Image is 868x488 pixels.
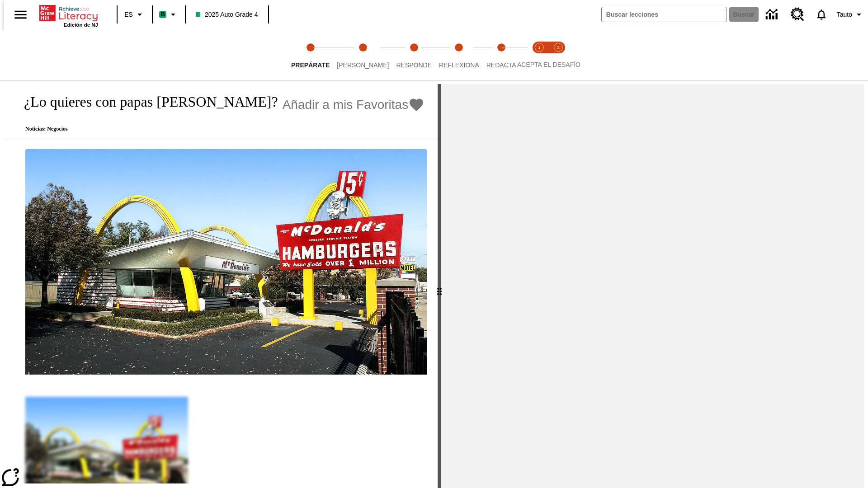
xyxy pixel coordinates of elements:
[486,61,516,69] span: Redacta
[545,31,571,80] button: Acepta el desafío contesta step 2 of 2
[526,31,552,80] button: Acepta el desafío lee step 1 of 2
[337,61,389,69] span: [PERSON_NAME]
[25,149,427,375] img: Uno de los primeros locales de McDonald's, con el icónico letrero rojo y los arcos amarillos.
[396,61,432,69] span: Responde
[441,84,864,488] div: activity
[39,3,98,28] div: Portada
[760,2,785,27] a: Centro de información
[389,31,439,80] button: Responde step 3 of 5
[785,2,810,27] a: Centro de recursos, Se abrirá en una pestaña nueva.
[283,97,425,113] button: Añadir a mis Favoritas - ¿Lo quieres con papas fritas?
[196,10,258,19] span: 2025 Auto Grade 4
[64,22,98,28] span: Edición de NJ
[124,10,133,19] span: ES
[479,31,524,80] button: Redacta step 5 of 5
[557,45,559,50] text: 2
[833,6,868,23] button: Perfil/Configuración
[156,6,182,23] button: Boost El color de la clase es verde menta. Cambiar el color de la clase.
[602,7,726,22] input: Buscar campo
[7,1,34,28] button: Abrir el menú lateral
[439,61,479,69] span: Reflexiona
[837,10,852,19] span: Tauto
[14,126,425,132] p: Noticias: Negocios
[538,45,540,50] text: 1
[438,84,441,488] div: Pulsa la tecla de intro o la barra espaciadora y luego presiona las flechas de derecha e izquierd...
[283,98,409,112] span: Añadir a mis Favoritas
[517,61,580,68] span: ACEPTA EL DESAFÍO
[14,94,278,110] h1: ¿Lo quieres con papas [PERSON_NAME]?
[291,61,330,69] span: Prepárate
[4,84,438,483] div: reading
[810,3,833,26] a: Notificaciones
[432,31,486,80] button: Reflexiona step 4 of 5
[120,6,149,23] button: Lenguaje: ES, Selecciona un idioma
[330,31,396,80] button: Lee step 2 of 5
[160,9,165,20] span: B
[284,31,337,80] button: Prepárate step 1 of 5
